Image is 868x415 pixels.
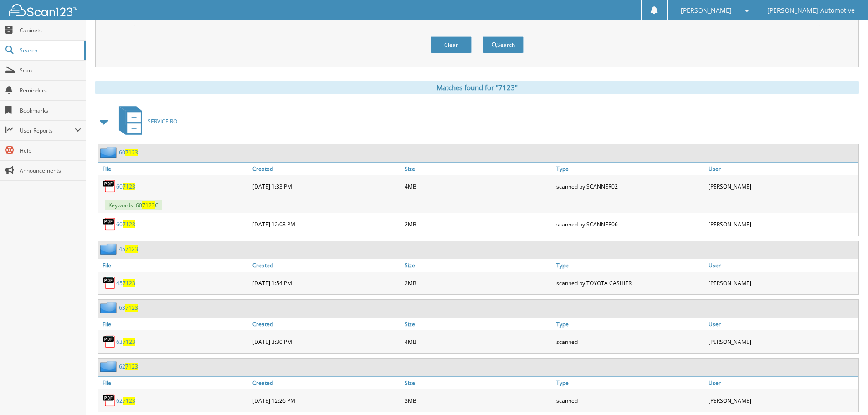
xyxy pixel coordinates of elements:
[483,36,524,53] button: Search
[20,26,81,34] span: Cabinets
[116,338,135,346] a: 637123
[706,163,858,175] a: User
[402,333,555,351] div: 4MB
[116,397,135,405] a: 627123
[100,243,119,255] img: folder2.png
[250,274,402,292] div: [DATE] 1:54 PM
[250,377,402,389] a: Created
[9,4,77,16] img: scan123-logo-white.svg
[706,259,858,272] a: User
[100,302,119,313] img: folder2.png
[103,394,116,407] img: PDF.png
[125,304,138,312] span: 7123
[98,259,250,272] a: File
[20,127,75,134] span: User Reports
[98,163,250,175] a: File
[554,177,706,195] div: scanned by SCANNER02
[98,377,250,389] a: File
[95,81,859,94] div: Matches found for "7123"
[250,163,402,175] a: Created
[113,103,177,139] a: SERVICE RO
[103,276,116,290] img: PDF.png
[103,335,116,348] img: PDF.png
[250,177,402,195] div: [DATE] 1:33 PM
[706,377,858,389] a: User
[402,274,555,292] div: 2MB
[250,391,402,410] div: [DATE] 12:26 PM
[119,363,138,370] a: 627123
[100,147,119,158] img: folder2.png
[250,333,402,351] div: [DATE] 3:30 PM
[103,217,116,231] img: PDF.png
[20,147,81,154] span: Help
[123,183,135,190] span: 7123
[20,46,80,54] span: Search
[100,361,119,372] img: folder2.png
[125,363,138,370] span: 7123
[402,163,555,175] a: Size
[554,274,706,292] div: scanned by TOYOTA CASHIER
[20,167,81,174] span: Announcements
[554,163,706,175] a: Type
[706,215,858,233] div: [PERSON_NAME]
[554,377,706,389] a: Type
[123,397,135,405] span: 7123
[123,338,135,346] span: 7123
[103,179,116,193] img: PDF.png
[706,391,858,410] div: [PERSON_NAME]
[123,279,135,287] span: 7123
[125,149,138,156] span: 7123
[119,304,138,312] a: 637123
[116,279,135,287] a: 457123
[20,87,81,94] span: Reminders
[554,333,706,351] div: scanned
[402,391,555,410] div: 3MB
[706,318,858,330] a: User
[706,274,858,292] div: [PERSON_NAME]
[116,220,135,228] a: 607123
[554,391,706,410] div: scanned
[123,220,135,228] span: 7123
[767,8,855,13] span: [PERSON_NAME] Automotive
[554,215,706,233] div: scanned by SCANNER06
[554,259,706,272] a: Type
[98,318,250,330] a: File
[142,201,155,209] span: 7123
[402,215,555,233] div: 2MB
[706,333,858,351] div: [PERSON_NAME]
[402,318,555,330] a: Size
[250,318,402,330] a: Created
[822,371,868,415] iframe: Chat Widget
[250,215,402,233] div: [DATE] 12:08 PM
[119,149,138,156] a: 607123
[250,259,402,272] a: Created
[402,177,555,195] div: 4MB
[20,107,81,114] span: Bookmarks
[119,245,138,253] a: 457123
[116,183,135,190] a: 607123
[148,118,177,125] span: SERVICE RO
[20,67,81,74] span: Scan
[125,245,138,253] span: 7123
[681,8,732,13] span: [PERSON_NAME]
[105,200,162,210] span: Keywords: 60 C
[706,177,858,195] div: [PERSON_NAME]
[431,36,472,53] button: Clear
[402,377,555,389] a: Size
[554,318,706,330] a: Type
[402,259,555,272] a: Size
